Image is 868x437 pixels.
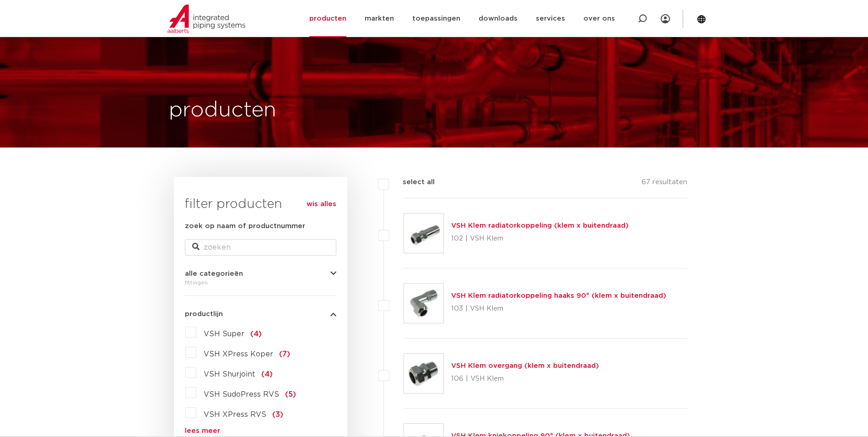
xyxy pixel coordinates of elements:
[185,277,336,288] div: fittingen
[185,311,223,317] span: productlijn
[204,350,273,358] span: VSH XPress Koper
[261,371,273,378] span: (4)
[451,231,629,246] p: 102 | VSH Klem
[404,354,443,393] img: Thumbnail for VSH Klem overgang (klem x buitendraad)
[204,330,244,338] span: VSH Super
[272,411,283,418] span: (3)
[404,284,443,323] img: Thumbnail for VSH Klem radiatorkoppeling haaks 90° (klem x buitendraad)
[404,213,443,253] img: Thumbnail for VSH Klem radiatorkoppeling (klem x buitendraad)
[169,96,276,125] h1: producten
[642,177,687,191] p: 67 resultaten
[451,292,666,299] a: VSH Klem radiatorkoppeling haaks 90° (klem x buitendraad)
[285,391,296,398] span: (5)
[185,195,336,213] h3: filter producten
[185,311,336,317] button: productlijn
[451,301,666,316] p: 103 | VSH Klem
[185,221,305,232] label: zoek op naam of productnummer
[451,371,599,386] p: 106 | VSH Klem
[185,270,336,277] button: alle categorieën
[250,330,262,338] span: (4)
[204,371,255,378] span: VSH Shurjoint
[204,411,266,418] span: VSH XPress RVS
[451,362,599,369] a: VSH Klem overgang (klem x buitendraad)
[185,239,336,256] input: zoeken
[185,427,336,434] a: lees meer
[389,177,435,188] label: select all
[307,199,336,210] a: wis alles
[451,222,629,229] a: VSH Klem radiatorkoppeling (klem x buitendraad)
[279,350,290,358] span: (7)
[185,270,243,277] span: alle categorieën
[204,391,279,398] span: VSH SudoPress RVS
